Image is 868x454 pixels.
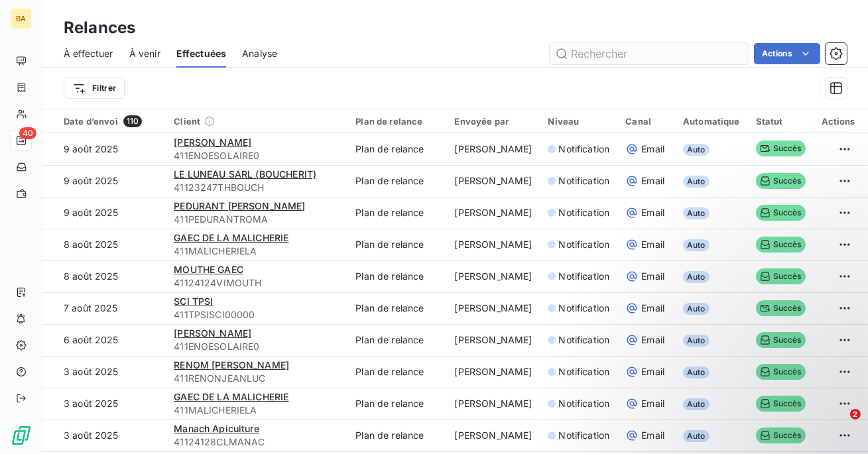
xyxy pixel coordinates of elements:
[641,142,664,156] span: Email
[174,276,340,290] span: 41124124VIMOUTH
[447,260,540,292] td: [PERSON_NAME]
[174,327,251,339] span: [PERSON_NAME]
[42,420,166,451] td: 3 août 2025
[756,141,806,156] span: Succès
[756,237,806,253] span: Succès
[347,356,446,388] td: Plan de relance
[347,197,446,229] td: Plan de relance
[756,300,806,316] span: Succès
[129,47,160,60] span: À venir
[42,229,166,260] td: 8 août 2025
[174,391,288,402] span: GAEC DE LA MALICHERIE
[174,423,259,434] span: Manach Apiculture
[347,260,446,292] td: Plan de relance
[754,43,820,64] button: Actions
[174,116,200,127] span: Client
[347,292,446,324] td: Plan de relance
[447,388,540,420] td: [PERSON_NAME]
[447,324,540,356] td: [PERSON_NAME]
[558,238,609,251] span: Notification
[174,308,340,321] span: 411TPSISCI00000
[42,356,166,388] td: 3 août 2025
[174,359,289,370] span: RENOM [PERSON_NAME]
[447,420,540,451] td: [PERSON_NAME]
[174,137,251,148] span: [PERSON_NAME]
[174,340,340,353] span: 411ENOESOLAIRE0
[347,165,446,197] td: Plan de relance
[447,229,540,260] td: [PERSON_NAME]
[42,260,166,292] td: 8 août 2025
[174,213,340,226] span: 411PEDURANTROMA
[355,116,438,127] div: Plan de relance
[625,116,667,127] div: Canal
[42,133,166,165] td: 9 août 2025
[174,149,340,162] span: 411ENOESOLAIRE0
[558,270,609,283] span: Notification
[558,365,609,378] span: Notification
[447,292,540,324] td: [PERSON_NAME]
[823,409,855,441] iframe: Intercom live chat
[174,372,340,385] span: 411RENONJEANLUC
[42,388,166,420] td: 3 août 2025
[347,420,446,451] td: Plan de relance
[683,239,710,251] span: Auto
[756,116,806,127] div: Statut
[641,174,664,188] span: Email
[455,116,532,127] div: Envoyée par
[123,115,142,127] span: 110
[683,176,710,188] span: Auto
[641,429,664,442] span: Email
[756,268,806,284] span: Succès
[42,197,166,229] td: 9 août 2025
[550,43,749,64] input: Rechercher
[64,115,158,127] div: Date d’envoi
[756,427,806,443] span: Succès
[447,197,540,229] td: [PERSON_NAME]
[683,144,710,156] span: Auto
[174,264,243,275] span: MOUTHE GAEC
[641,238,664,251] span: Email
[174,200,305,211] span: PEDURANT [PERSON_NAME]
[242,47,277,60] span: Analyse
[558,333,609,347] span: Notification
[347,133,446,165] td: Plan de relance
[447,133,540,165] td: [PERSON_NAME]
[756,173,806,189] span: Succès
[174,296,213,307] span: SCI TPSI
[756,205,806,221] span: Succès
[558,429,609,442] span: Notification
[641,270,664,283] span: Email
[347,388,446,420] td: Plan de relance
[347,229,446,260] td: Plan de relance
[174,168,316,180] span: LE LUNEAU SARL (BOUCHERIT)
[174,245,340,258] span: 411MALICHERIELA
[64,16,135,40] h3: Relances
[822,116,855,127] div: Actions
[42,324,166,356] td: 6 août 2025
[558,142,609,156] span: Notification
[176,47,227,60] span: Effectuées
[447,165,540,197] td: [PERSON_NAME]
[641,302,664,315] span: Email
[11,8,32,29] div: BA
[174,404,340,417] span: 411MALICHERIELA
[64,47,113,60] span: À effectuer
[548,116,609,127] div: Niveau
[64,78,125,99] button: Filtrer
[850,409,861,420] span: 2
[683,430,710,442] span: Auto
[174,232,288,243] span: GAEC DE LA MALICHERIE
[683,116,740,127] div: Automatique
[11,130,31,151] a: 40
[683,207,710,219] span: Auto
[42,292,166,324] td: 7 août 2025
[558,302,609,315] span: Notification
[11,425,32,446] img: Logo LeanPay
[174,181,340,194] span: 41123247THBOUCH
[683,303,710,315] span: Auto
[683,271,710,283] span: Auto
[603,325,868,418] iframe: Intercom notifications message
[174,435,340,449] span: 41124128CLMANAC
[558,397,609,410] span: Notification
[641,206,664,219] span: Email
